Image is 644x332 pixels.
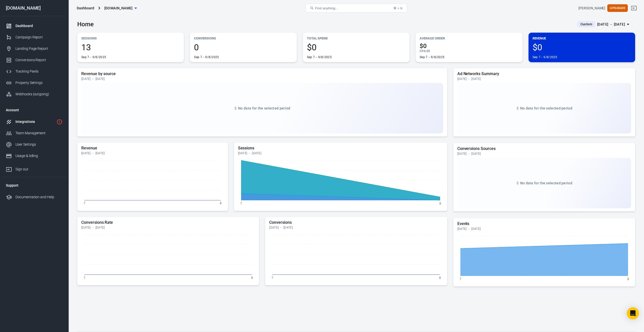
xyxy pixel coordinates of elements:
tspan: 7 [459,277,461,281]
tspan: 8 [251,276,253,279]
div: Documentation and Help [15,194,63,200]
h5: Ad Networks Summary [457,71,631,76]
div: [DATE] － [DATE] [269,226,443,230]
div: [DATE] － [DATE] [457,77,631,81]
div: Sep 7－9/8/2025 [533,55,557,59]
a: Sign out [628,2,640,14]
tspan: 7 [84,276,85,279]
div: [DOMAIN_NAME] [2,6,67,10]
span: No data for the selected period [520,181,572,185]
div: [DATE] － [DATE] [81,151,224,155]
tspan: 8 [439,202,441,205]
span: $0 [533,43,631,52]
div: Webhooks (outgoing) [15,92,63,97]
a: Property Settings [2,77,67,88]
a: Integrations [2,116,67,127]
div: User Settings [15,142,63,147]
button: [DOMAIN_NAME] [102,4,139,13]
p: Conversions [194,36,292,41]
a: Dashboard [2,20,67,32]
h5: Revenue by source [81,71,443,76]
a: Conversions Report [2,54,67,66]
p: Average Order [420,36,518,41]
span: 13 [81,43,180,52]
div: Sep 7－9/8/2025 [81,55,106,59]
div: [DATE] － [DATE] [457,227,631,231]
div: [DATE] － [DATE] [597,21,625,28]
a: Campaign Report [2,32,67,43]
div: [DATE] － [DATE] [238,151,443,155]
a: Landing Page Report [2,43,67,54]
a: Sign out [2,162,67,175]
div: Campaign Report [15,35,63,40]
div: [DATE] － [DATE] [81,77,443,81]
span: Custom [578,22,594,27]
span: CPA : [420,49,426,53]
div: Sep 7－9/8/2025 [194,55,219,59]
p: Sessions [81,36,180,41]
h5: Conversions Rate [81,220,255,225]
h5: Events [457,221,631,226]
tspan: 7 [240,202,242,205]
div: Integrations [15,119,54,124]
div: Sep 7－9/8/2025 [307,55,332,59]
button: Find anything...⌘ + K [306,4,407,12]
span: Find anything... [315,6,338,10]
h5: Sessions [238,146,443,151]
tspan: 8 [439,276,441,279]
a: User Settings [2,139,67,150]
div: Sign out [15,167,63,172]
div: Account id: 2PjfhOxw [578,6,605,11]
a: Webhooks (outgoing) [2,88,67,100]
a: Tracking Pixels [2,66,67,77]
svg: 1 networks not verified yet [56,119,63,125]
span: No data for the selected period [520,106,572,110]
div: Team Management [15,130,63,136]
h5: Conversions [269,220,443,225]
li: Support [2,179,67,191]
div: Property Settings [15,80,63,85]
span: $0 [420,43,518,49]
tspan: 7 [84,202,85,205]
div: ⌘ + K [393,6,403,10]
div: [DATE] － [DATE] [81,226,255,230]
div: Usage & billing [15,153,63,159]
button: Custom[DATE] － [DATE] [573,20,635,29]
span: No data for the selected period [238,106,290,110]
p: Total Spend [307,36,405,41]
div: Tracking Pixels [15,69,63,74]
h5: Conversions Sources [457,146,631,151]
div: Conversions Report [15,57,63,63]
a: Usage & billing [2,150,67,162]
span: achereliefdaily.com [104,5,133,11]
span: $0 [307,43,405,52]
h3: Home [77,21,94,28]
span: 0 [194,43,292,52]
tspan: 8 [220,202,222,205]
div: Sep 7－9/8/2025 [420,55,444,59]
div: Dashboard [77,6,94,11]
tspan: 7 [271,276,273,279]
div: [DATE] － [DATE] [457,152,631,156]
div: Dashboard [15,23,63,29]
button: Upgrade [607,4,628,12]
span: $0 [426,49,430,53]
tspan: 8 [627,277,629,281]
h5: Revenue [81,146,224,151]
div: Open Intercom Messenger [627,307,639,319]
a: Team Management [2,127,67,139]
div: Landing Page Report [15,46,63,51]
li: Account [2,104,67,116]
p: Revenue [533,36,631,41]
